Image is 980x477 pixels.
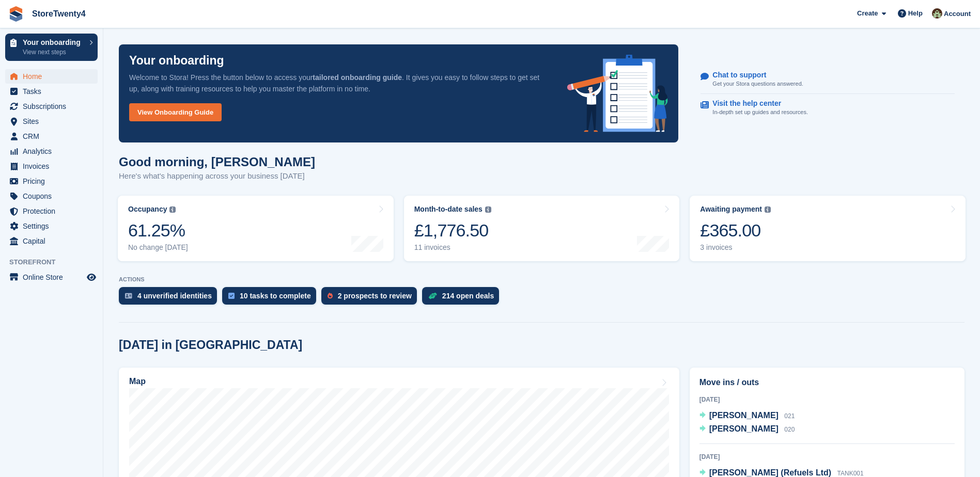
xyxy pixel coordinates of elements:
span: Help [908,8,923,19]
p: Chat to support [712,71,795,79]
strong: tailored onboarding guide [313,73,402,82]
p: Visit the help center [712,99,800,108]
div: 61.25% [128,220,188,241]
img: verify_identity-adf6edd0f0f0b5bbfe63781bf79b02c33cf7c696d77639b501bdc392416b5a36.svg [125,293,132,299]
span: TANK001 [837,470,864,477]
div: Awaiting payment [700,205,762,214]
span: [PERSON_NAME] [709,424,779,433]
span: [PERSON_NAME] (Refuels Ltd) [709,468,831,477]
img: icon-info-grey-7440780725fd019a000dd9b08b2336e03edf1995a4989e88bcd33f0948082b44.svg [765,206,771,213]
a: 4 unverified identities [119,287,222,310]
a: menu [5,270,98,284]
a: Month-to-date sales £1,776.50 11 invoices [404,196,680,261]
div: No change [DATE] [128,243,188,252]
div: 11 invoices [414,243,491,252]
a: menu [5,189,98,203]
a: menu [5,129,98,144]
span: 021 [784,412,795,420]
a: [PERSON_NAME] 020 [699,423,795,436]
div: £365.00 [700,220,771,241]
a: Visit the help center In-depth set up guides and resources. [701,94,955,122]
p: View next steps [23,47,84,57]
p: Your onboarding [23,39,84,46]
div: Month-to-date sales [414,205,483,214]
h2: [DATE] in [GEOGRAPHIC_DATA] [119,338,302,352]
a: Occupancy 61.25% No change [DATE] [118,196,394,261]
a: menu [5,84,98,99]
h2: Move ins / outs [699,376,955,389]
img: stora-icon-8386f47178a22dfd0bd8f6a31ec36ba5ce8667c1dd55bd0f319d3a0aa187defe.svg [8,6,24,22]
a: 214 open deals [422,287,504,310]
a: 2 prospects to review [321,287,422,310]
div: Occupancy [128,205,167,214]
img: icon-info-grey-7440780725fd019a000dd9b08b2336e03edf1995a4989e88bcd33f0948082b44.svg [485,206,491,213]
img: icon-info-grey-7440780725fd019a000dd9b08b2336e03edf1995a4989e88bcd33f0948082b44.svg [169,206,176,213]
p: Your onboarding [129,55,224,67]
span: Coupons [23,189,85,203]
a: menu [5,144,98,158]
a: Preview store [85,271,98,283]
img: onboarding-info-6c161a55d2c0e0a8cae90662b2fe09162a5109e8cc188191df67fb4f79e88e88.svg [567,55,668,132]
div: 10 tasks to complete [240,292,311,300]
a: menu [5,114,98,129]
img: deal-1b604bf984904fb50ccaf53a9ad4b4a5d6e5aea283cecdc64d6e3604feb123c2.svg [428,292,437,299]
p: Here's what's happening across your business [DATE] [119,170,315,182]
span: Analytics [23,144,85,158]
img: Lee Hanlon [932,8,942,19]
p: ACTIONS [119,276,965,283]
span: Storefront [9,257,103,267]
span: 020 [784,426,795,433]
p: Get your Stora questions answered. [712,79,803,88]
a: menu [5,219,98,233]
div: [DATE] [699,452,955,462]
div: £1,776.50 [414,220,491,241]
span: Account [944,9,971,19]
span: Create [857,8,878,19]
span: Settings [23,219,85,233]
a: View Onboarding Guide [129,103,222,121]
span: Invoices [23,159,85,173]
p: Welcome to Stora! Press the button below to access your . It gives you easy to follow steps to ge... [129,72,551,94]
h1: Good morning, [PERSON_NAME] [119,155,315,169]
a: menu [5,174,98,188]
div: 4 unverified identities [137,292,212,300]
span: Home [23,69,85,84]
a: menu [5,159,98,173]
div: [DATE] [699,395,955,404]
a: Awaiting payment £365.00 3 invoices [690,196,966,261]
div: 2 prospects to review [338,292,412,300]
a: menu [5,69,98,84]
span: Sites [23,114,85,129]
a: [PERSON_NAME] 021 [699,409,795,423]
img: task-75834270c22a3079a89374b754ae025e5fb1db73e45f91037f5363f120a921f8.svg [228,293,235,299]
div: 3 invoices [700,243,771,252]
a: menu [5,204,98,218]
span: Subscriptions [23,99,85,114]
span: [PERSON_NAME] [709,411,779,420]
a: menu [5,234,98,248]
a: menu [5,99,98,114]
a: StoreTwenty4 [28,5,90,22]
span: Capital [23,234,85,248]
span: Pricing [23,174,85,188]
span: CRM [23,129,85,144]
a: Your onboarding View next steps [5,34,98,61]
p: In-depth set up guides and resources. [712,108,808,117]
a: 10 tasks to complete [222,287,321,310]
a: Chat to support Get your Stora questions answered. [701,66,955,94]
h2: Map [129,377,146,386]
span: Tasks [23,84,85,99]
span: Online Store [23,270,85,284]
div: 214 open deals [442,292,494,300]
img: prospect-51fa495bee0391a8d652442698ab0144808aea92771e9ea1ae160a38d050c398.svg [328,293,333,299]
span: Protection [23,204,85,218]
